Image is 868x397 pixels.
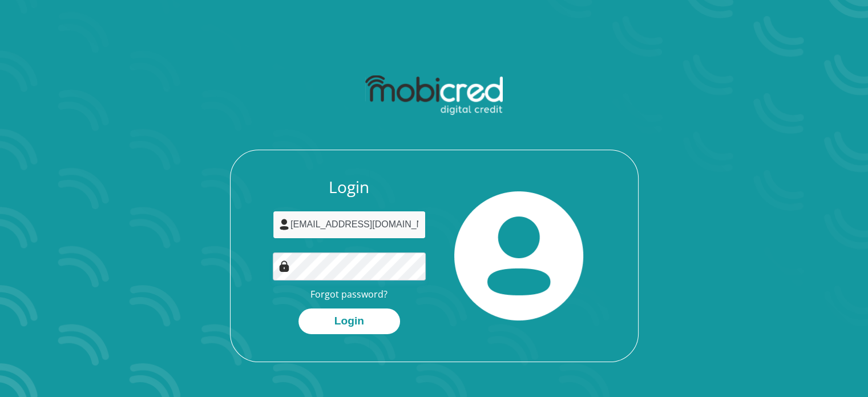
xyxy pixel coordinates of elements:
img: user-icon image [278,219,290,230]
img: Image [278,260,290,272]
a: Forgot password? [310,288,387,300]
input: Username [273,211,426,239]
button: Login [298,308,400,334]
h3: Login [273,178,426,197]
img: mobicred logo [365,75,503,115]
